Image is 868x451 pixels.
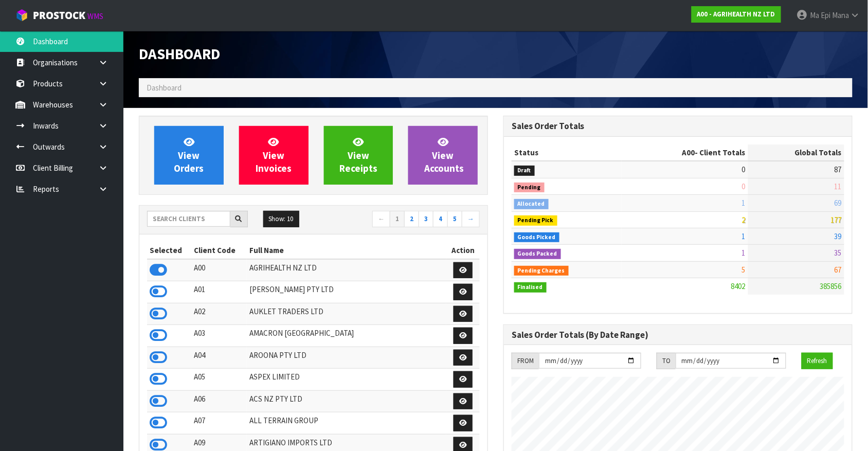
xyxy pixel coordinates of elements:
[446,242,480,259] th: Action
[514,266,569,276] span: Pending Charges
[256,136,292,174] span: View Invoices
[321,211,480,229] nav: Page navigation
[87,11,103,21] small: WMS
[247,347,446,369] td: AROONA PTY LTD
[742,231,746,241] span: 1
[514,282,547,293] span: Finalised
[742,165,746,174] span: 0
[835,165,842,174] span: 87
[802,353,833,369] button: Refresh
[622,145,748,161] th: - Client Totals
[835,265,842,275] span: 67
[514,183,545,193] span: Pending
[191,325,247,347] td: A03
[433,211,448,227] a: 4
[191,369,247,391] td: A05
[742,182,746,191] span: 0
[191,347,247,369] td: A04
[742,198,746,208] span: 1
[247,242,446,259] th: Full Name
[147,83,182,93] span: Dashboard
[742,265,746,275] span: 5
[263,211,299,227] button: Show: 10
[748,145,844,161] th: Global Totals
[514,249,561,259] span: Goods Packed
[147,242,191,259] th: Selected
[424,136,464,174] span: View Accounts
[514,199,549,209] span: Allocated
[512,145,622,161] th: Status
[247,303,446,325] td: AUKLET TRADERS LTD
[247,390,446,412] td: ACS NZ PTY LTD
[512,353,539,369] div: FROM
[692,6,781,23] a: A00 - AGRIHEALTH NZ LTD
[247,369,446,391] td: ASPEX LIMITED
[247,281,446,303] td: [PERSON_NAME] PTY LTD
[340,136,378,174] span: View Receipts
[191,259,247,281] td: A00
[682,148,695,157] span: A00
[419,211,433,227] a: 3
[832,10,849,20] span: Mana
[835,231,842,241] span: 39
[731,281,746,291] span: 8402
[657,353,676,369] div: TO
[404,211,419,227] a: 2
[514,215,557,226] span: Pending Pick
[247,325,446,347] td: AMACRON [GEOGRAPHIC_DATA]
[139,45,220,63] span: Dashboard
[191,281,247,303] td: A01
[742,215,746,225] span: 2
[820,281,842,291] span: 385856
[831,215,842,225] span: 177
[191,303,247,325] td: A02
[15,9,28,22] img: cube-alt.png
[512,121,844,131] h3: Sales Order Totals
[191,242,247,259] th: Client Code
[390,211,405,227] a: 1
[33,9,85,22] span: ProStock
[154,126,224,185] a: ViewOrders
[247,259,446,281] td: AGRIHEALTH NZ LTD
[835,248,842,258] span: 35
[512,330,844,340] h3: Sales Order Totals (By Date Range)
[835,198,842,208] span: 69
[191,412,247,435] td: A07
[247,412,446,435] td: ALL TERRAIN GROUP
[835,182,842,191] span: 11
[514,166,535,176] span: Draft
[324,126,393,185] a: ViewReceipts
[697,10,775,19] strong: A00 - AGRIHEALTH NZ LTD
[514,232,559,243] span: Goods Picked
[239,126,309,185] a: ViewInvoices
[147,211,230,227] input: Search clients
[742,248,746,258] span: 1
[191,390,247,412] td: A06
[408,126,478,185] a: ViewAccounts
[174,136,204,174] span: View Orders
[447,211,462,227] a: 5
[810,10,830,20] span: Ma Epi
[462,211,480,227] a: →
[372,211,390,227] a: ←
